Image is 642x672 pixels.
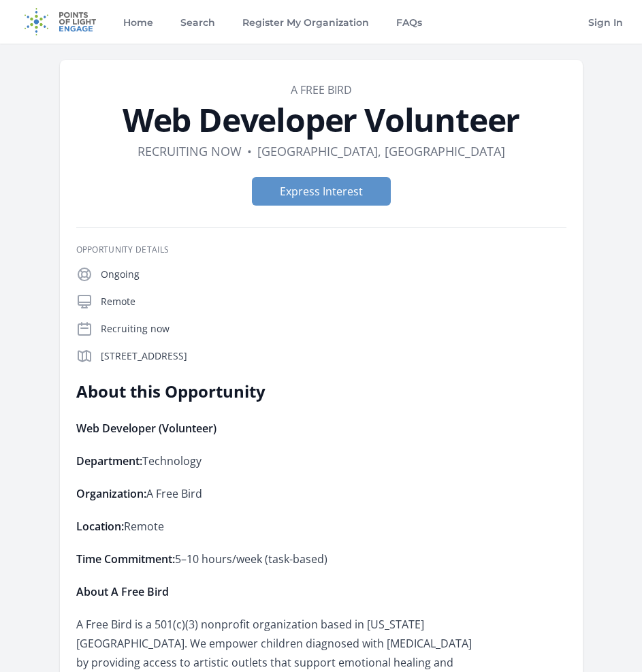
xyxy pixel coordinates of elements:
[76,103,566,136] h1: Web Developer Volunteer
[247,142,252,161] div: •
[76,421,216,436] strong: Web Developer (Volunteer)
[76,551,175,566] strong: Time Commitment:
[76,244,566,255] h3: Opportunity Details
[76,381,475,402] h2: About this Opportunity
[291,82,352,97] a: A Free Bird
[101,349,566,363] p: [STREET_ADDRESS]
[101,268,566,281] p: Ongoing
[252,177,391,206] button: Express Interest
[101,322,566,336] p: Recruiting now
[138,142,242,161] dd: Recruiting now
[76,486,146,501] strong: Organization:
[76,584,169,599] strong: About A Free Bird
[76,519,124,534] strong: Location:
[76,517,475,536] p: Remote
[76,453,142,468] strong: Department:
[76,549,475,569] p: 5–10 hours/week (task-based)
[257,142,505,161] dd: [GEOGRAPHIC_DATA], [GEOGRAPHIC_DATA]
[101,295,566,308] p: Remote
[76,451,475,470] p: Technology
[76,484,475,503] p: A Free Bird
